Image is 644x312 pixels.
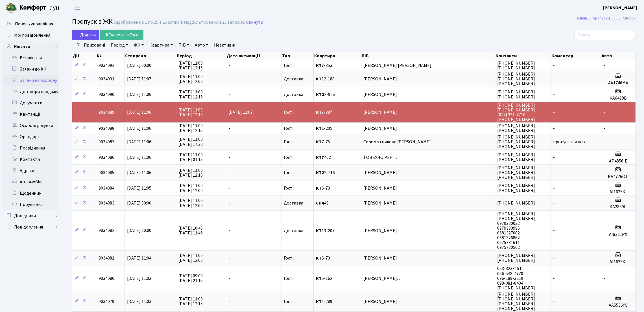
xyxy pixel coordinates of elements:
[316,275,322,282] b: КТ
[363,77,492,81] span: [PERSON_NAME]
[132,40,146,50] a: ЖК
[3,30,59,41] a: Мої повідомлення
[497,60,535,71] span: [PHONE_NUMBER] [PHONE_NUMBER]
[363,228,492,233] span: [PERSON_NAME]
[284,228,303,233] span: Доставка
[284,92,303,97] span: Доставка
[363,201,492,205] span: [PERSON_NAME]
[497,89,535,100] span: [PHONE_NUMBER] [PHONE_NUMBER]
[603,204,633,210] h5: KA2839II
[363,256,492,260] span: [PERSON_NAME]
[228,76,230,82] span: -
[72,30,99,40] a: Додати
[228,185,230,191] span: -
[603,159,633,164] h5: АР4856ІЕ
[553,109,555,115] span: -
[316,255,322,261] b: КТ
[284,201,303,205] span: Доставка
[96,52,125,60] th: №
[316,140,359,144] span: 7-75
[228,91,230,98] span: -
[228,298,230,305] span: -
[228,125,230,131] span: -
[228,170,230,176] span: -
[3,18,59,30] a: Панель управління
[3,188,59,199] a: Щоденник
[127,255,151,261] span: [DATE] 11:04
[316,200,324,206] b: СП4
[497,291,535,312] span: [PHONE_NUMBER] [PHONE_NUMBER] [PHONE_NUMBER] [PHONE_NUMBER]
[316,76,322,82] b: КТ
[99,170,114,176] span: 9034085
[361,52,495,60] th: ПІБ
[497,102,535,123] span: [PHONE_NUMBER] [PHONE_NUMBER] (044) 331-7710 [PHONE_NUMBER]
[6,2,17,14] img: logo.png
[71,3,85,12] button: Переключити навігацію
[178,89,203,100] span: [DATE] 11:00 [DATE] 12:15
[316,125,322,131] b: КТ
[228,139,230,145] span: -
[99,91,114,98] span: 9034090
[178,167,203,178] span: [DATE] 11:00 [DATE] 12:15
[601,52,636,60] th: Авто
[100,30,143,40] a: Експорт в Excel
[193,40,211,50] a: Авто
[127,298,151,305] span: [DATE] 11:03
[176,52,226,60] th: Період
[178,225,203,236] span: [DATE] 10:45 [DATE] 11:45
[603,259,633,265] h5: АІ1625КІ
[125,52,176,60] th: Створено
[363,63,492,68] span: [PERSON_NAME] [PERSON_NAME]
[603,189,633,195] h5: АІ1625КІ
[114,20,245,25] div: Відображено з 1 по 25 з 26 записів (відфільтровано з 25 записів).
[3,142,59,154] a: Посвідчення
[316,63,359,68] span: 7-353
[284,170,294,175] span: Гості
[178,137,203,148] span: [DATE] 11:00 [DATE] 17:30
[497,183,535,194] span: [PHONE_NUMBER] [PHONE_NUMBER]
[284,276,294,281] span: Гості
[3,52,59,63] a: Всі клієнти
[127,76,151,82] span: [DATE] 11:07
[316,110,359,115] span: 7-387
[603,5,637,11] a: [PERSON_NAME]
[553,200,555,206] span: -
[178,152,203,163] span: [DATE] 11:00 [DATE] 01:15
[108,40,130,50] a: Період
[99,185,114,191] span: 9034084
[3,41,59,52] a: Клієнти
[603,139,605,145] span: -
[316,228,359,233] span: 13-207
[316,62,322,69] b: КТ
[3,86,59,97] a: Договори продажу
[284,299,294,304] span: Гості
[178,123,203,134] span: [DATE] 11:00 [DATE] 12:15
[316,185,322,191] b: КТ
[246,20,263,25] a: Скинути
[553,139,585,145] span: пропускати всіх
[99,139,114,145] span: 9034087
[316,170,359,175] span: 2-716
[316,256,359,260] span: 6-73
[553,170,555,176] span: -
[497,152,535,163] span: [PHONE_NUMBER] [PHONE_NUMBER]
[228,154,230,161] span: -
[3,210,59,221] a: Довідники
[603,174,633,179] h5: КА4776ОТ
[316,126,359,131] span: 1-205
[19,3,59,13] span: Таун
[178,273,203,284] span: [DATE] 09:00 [DATE] 21:15
[603,303,633,308] h5: АА5536YC
[19,3,46,12] b: Комфорт
[127,139,151,145] span: [DATE] 11:06
[14,32,50,38] span: Мої повідомлення
[178,252,203,263] span: [DATE] 11:00 [DATE] 12:00
[553,275,555,282] span: -
[147,40,175,50] a: Квартира
[314,52,361,60] th: Квартира
[99,125,114,131] span: 9034088
[497,200,535,206] span: [PHONE_NUMBER]
[553,91,555,98] span: -
[284,110,294,115] span: Гості
[178,296,203,307] span: [DATE] 11:00 [DATE] 12:15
